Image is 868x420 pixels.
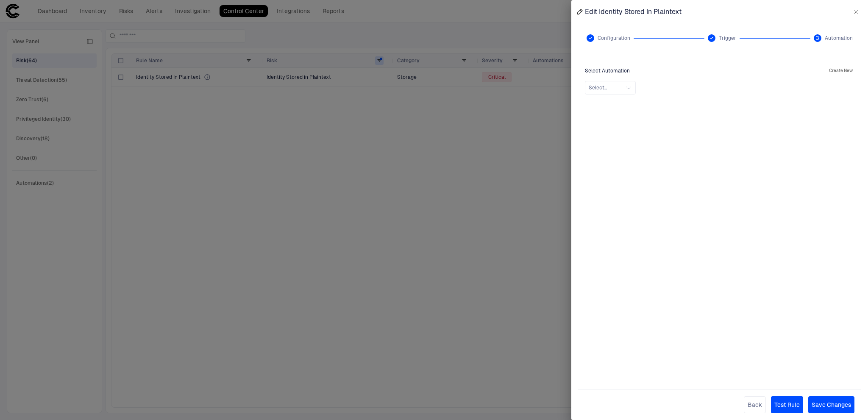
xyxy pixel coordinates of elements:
[827,66,854,76] button: Create New
[771,396,803,413] button: Test Rule
[598,35,630,42] span: Configuration
[585,81,636,95] button: Select...
[585,8,682,16] span: Edit Identity Stored In Plaintext
[816,35,819,42] span: 3
[744,396,766,413] button: Back
[808,396,854,413] button: Save Changes
[585,67,630,74] span: Select Automation
[719,35,736,42] span: Trigger
[825,35,853,42] span: Automation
